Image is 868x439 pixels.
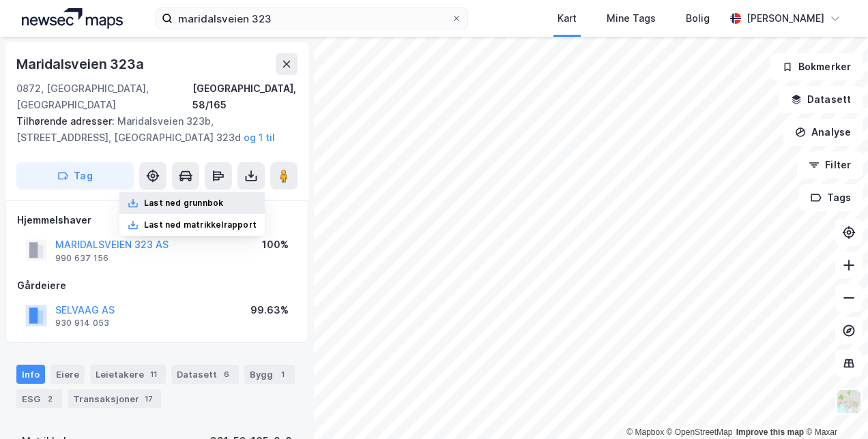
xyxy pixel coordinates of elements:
[192,80,298,113] div: [GEOGRAPHIC_DATA], 58/165
[17,277,297,294] div: Gårdeiere
[667,427,733,437] a: OpenStreetMap
[16,365,45,384] div: Info
[799,184,863,211] button: Tags
[16,80,192,113] div: 0872, [GEOGRAPHIC_DATA], [GEOGRAPHIC_DATA]
[144,219,257,230] div: Last ned matrikkelrapport
[558,10,577,27] div: Kart
[142,392,156,406] div: 17
[16,113,287,146] div: Maridalsveien 323b, [STREET_ADDRESS], [GEOGRAPHIC_DATA] 323d
[173,8,450,29] input: Søk på adresse, matrikkel, gårdeiere, leietakere eller personer
[747,10,824,27] div: [PERSON_NAME]
[55,253,108,264] div: 990 637 156
[276,367,289,381] div: 1
[50,365,85,384] div: Eiere
[16,162,134,190] button: Tag
[220,367,233,381] div: 6
[797,151,863,179] button: Filter
[16,115,117,127] span: Tilhørende adresser:
[736,427,804,437] a: Improve this map
[262,237,289,253] div: 100%
[22,8,123,29] img: logo.a4113a55bc3d86da70a041830d287a7e.svg
[783,119,863,146] button: Analyse
[686,10,710,27] div: Bolig
[68,389,161,408] div: Transaksjoner
[171,365,239,384] div: Datasett
[779,86,863,113] button: Datasett
[244,365,295,384] div: Bygg
[250,302,289,318] div: 99.63%
[144,198,223,209] div: Last ned grunnbok
[800,374,868,439] iframe: Chat Widget
[16,389,62,408] div: ESG
[607,10,656,27] div: Mine Tags
[16,53,146,75] div: Maridalsveien 323a
[147,367,160,381] div: 11
[43,392,57,406] div: 2
[90,365,166,384] div: Leietakere
[770,53,863,80] button: Bokmerker
[626,427,664,437] a: Mapbox
[55,318,109,329] div: 930 914 053
[17,212,297,228] div: Hjemmelshaver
